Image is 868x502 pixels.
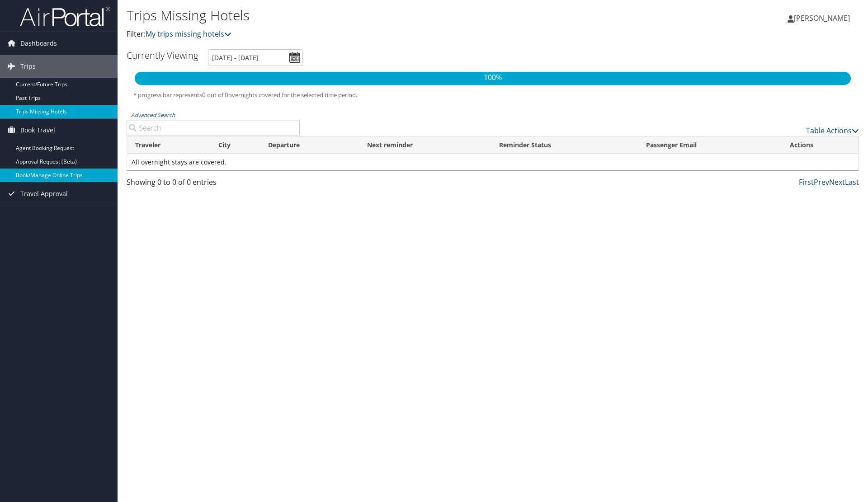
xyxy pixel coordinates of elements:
[127,6,615,25] h1: Trips Missing Hotels
[133,91,852,99] h5: * progress bar represents overnights covered for the selected time period.
[814,177,829,187] a: Prev
[845,177,859,187] a: Last
[127,49,198,61] h3: Currently Viewing
[127,154,859,170] td: All overnight stays are covered.
[208,49,303,66] input: [DATE] - [DATE]
[20,183,68,205] span: Travel Approval
[788,5,859,32] a: [PERSON_NAME]
[210,136,260,154] th: City: activate to sort column ascending
[131,111,175,119] a: Advanced Search
[20,32,57,55] span: Dashboards
[794,13,850,23] span: [PERSON_NAME]
[127,28,615,40] p: Filter:
[260,136,359,154] th: Departure: activate to sort column descending
[829,177,845,187] a: Next
[806,126,859,136] a: Table Actions
[359,136,491,154] th: Next reminder
[799,177,814,187] a: First
[146,29,231,39] a: My trips missing hotels
[782,136,859,154] th: Actions
[127,120,300,136] input: Advanced Search
[127,177,300,192] div: Showing 0 to 0 of 0 entries
[491,136,638,154] th: Reminder Status
[638,136,782,154] th: Passenger Email: activate to sort column ascending
[20,55,36,78] span: Trips
[127,136,210,154] th: Traveler: activate to sort column ascending
[20,119,55,141] span: Book Travel
[20,6,110,27] img: airportal-logo.png
[202,91,228,99] span: 0 out of 0
[135,72,851,84] p: 100%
